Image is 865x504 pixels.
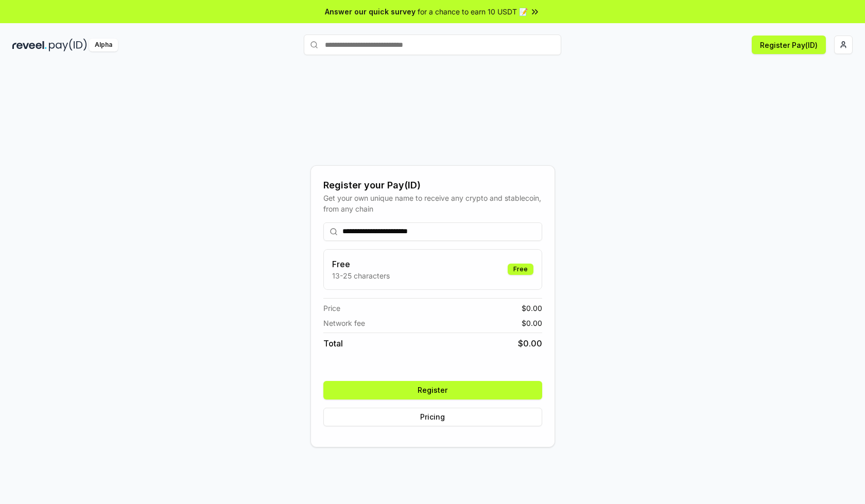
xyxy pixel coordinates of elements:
img: pay_id [49,39,87,51]
span: Price [323,303,340,314]
div: Free [508,264,533,275]
p: 13-25 characters [332,270,390,281]
div: Get your own unique name to receive any crypto and stablecoin, from any chain [323,193,542,214]
span: $ 0.00 [522,303,542,314]
div: Register your Pay(ID) [323,178,542,193]
button: Pricing [323,408,542,426]
span: Network fee [323,318,365,328]
button: Register Pay(ID) [752,36,826,54]
span: Total [323,337,343,350]
span: for a chance to earn 10 USDT 📝 [418,6,528,17]
img: reveel_dark [12,39,47,51]
span: Answer our quick survey [325,6,416,17]
span: $ 0.00 [518,337,542,350]
button: Register [323,381,542,399]
span: $ 0.00 [522,318,542,328]
h3: Free [332,258,390,270]
div: Alpha [89,39,118,51]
